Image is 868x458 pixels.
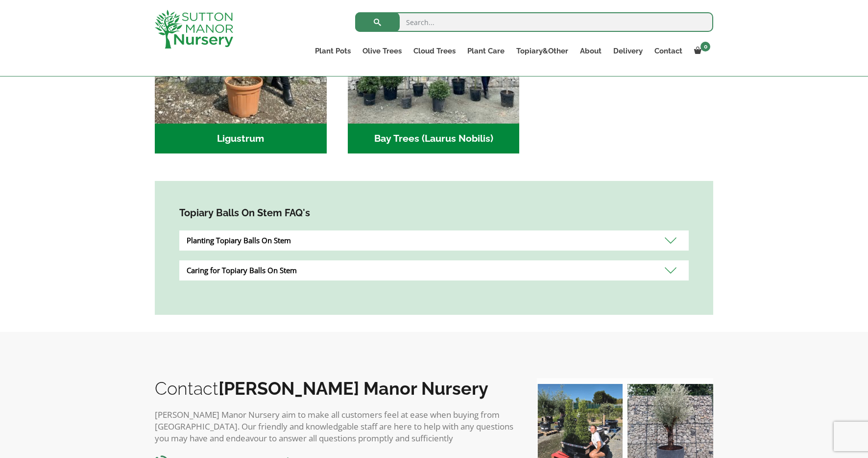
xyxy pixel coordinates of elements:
[688,44,713,58] a: 0
[510,44,574,58] a: Topiary&Other
[348,124,520,154] h2: Bay Trees (Laurus Nobilis)
[461,44,510,58] a: Plant Care
[179,230,689,251] div: Planting Topiary Balls On Stem
[179,260,689,280] div: Caring for Topiary Balls On Stem
[408,44,461,58] a: Cloud Trees
[355,12,713,32] input: Search...
[155,10,233,49] img: logo
[218,378,488,399] b: [PERSON_NAME] Manor Nursery
[357,44,408,58] a: Olive Trees
[574,44,607,58] a: About
[155,378,517,399] h2: Contact
[700,42,710,51] span: 0
[649,44,688,58] a: Contact
[179,205,689,221] h4: Topiary Balls On Stem FAQ's
[155,409,517,444] p: [PERSON_NAME] Manor Nursery aim to make all customers feel at ease when buying from [GEOGRAPHIC_D...
[309,44,357,58] a: Plant Pots
[607,44,649,58] a: Delivery
[155,124,327,154] h2: Ligustrum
